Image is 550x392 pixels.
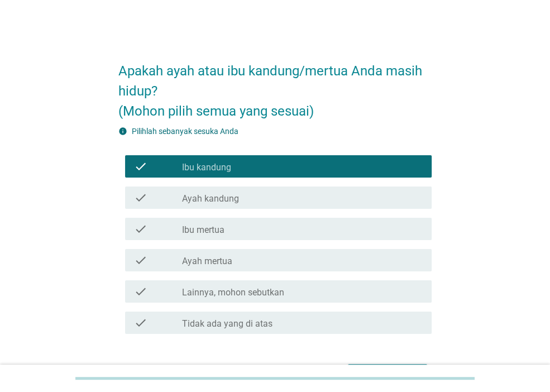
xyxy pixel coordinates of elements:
label: Ibu kandung [182,162,231,173]
label: Ibu mertua [182,224,224,236]
label: Ayah mertua [182,256,232,267]
button: Selanjutnya [348,364,427,384]
i: check [134,254,147,267]
label: Tidak ada yang di atas [182,318,272,329]
i: check [134,285,147,298]
i: check [134,316,147,329]
label: Ayah kandung [182,193,239,204]
h2: Apakah ayah atau ibu kandung/mertua Anda masih hidup? (Mohon pilih semua yang sesuai) [118,50,432,121]
label: Lainnya, mohon sebutkan [182,287,284,298]
i: check [134,222,147,236]
i: info [118,127,127,136]
label: Pilihlah sebanyak sesuka Anda [132,127,238,136]
i: check [134,191,147,204]
i: check [134,160,147,173]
